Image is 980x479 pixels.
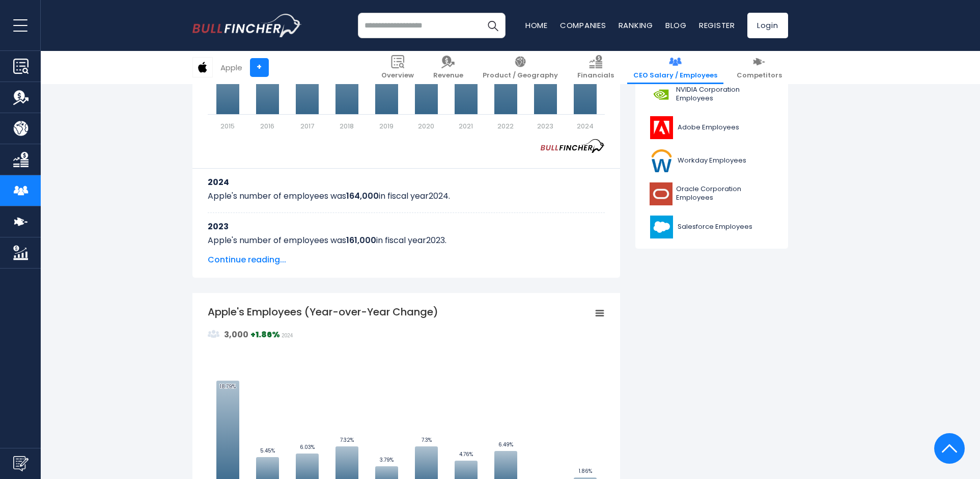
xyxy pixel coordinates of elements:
[433,71,463,80] span: Revenue
[208,328,220,340] img: graph_employee_icon.svg
[208,305,438,319] tspan: Apple's Employees (Year-over-Year Change)
[537,121,553,131] text: 2023
[208,176,605,189] h3: 2024
[340,436,353,444] tspan: 7.32%
[193,58,212,77] img: AAPL logo
[220,121,235,131] text: 2015
[192,14,302,37] a: Go to homepage
[426,234,445,246] span: 2023
[300,121,314,131] text: 2017
[224,329,248,340] strong: 3,000
[375,51,420,84] a: Overview
[477,51,564,84] a: Product / Geography
[678,156,746,165] span: Workday Employees
[649,216,675,238] img: CRM logo
[299,443,314,451] tspan: 6.03%
[578,467,592,475] tspan: 1.86%
[649,182,673,205] img: ORCL logo
[208,254,605,266] span: Continue reading...
[380,456,394,464] tspan: 3.79%
[643,213,780,241] a: Salesforce Employees
[429,190,449,202] span: 2024
[192,14,302,37] img: bullfincher logo
[208,234,605,247] p: Apple's number of employees was in fiscal year .
[427,51,469,84] a: Revenue
[619,20,653,31] a: Ranking
[381,71,414,80] span: Overview
[577,71,614,80] span: Financials
[643,114,780,142] a: Adobe Employees
[560,20,606,31] a: Companies
[208,190,605,202] p: Apple's number of employees was in fiscal year .
[421,436,431,444] tspan: 7.3%
[649,149,675,172] img: WDAY logo
[525,20,548,31] a: Home
[260,447,274,455] tspan: 5.45%
[643,180,780,208] a: Oracle Corporation Employees
[282,333,293,338] span: 2024
[480,13,506,38] button: Search
[633,71,717,80] span: CEO Salary / Employees
[678,223,752,231] span: Salesforce Employees
[676,185,774,202] span: Oracle Corporation Employees
[627,51,723,84] a: CEO Salary / Employees
[497,121,514,131] text: 2022
[346,234,376,246] b: 161,000
[731,51,788,84] a: Competitors
[643,147,780,175] a: Workday Employees
[737,71,782,80] span: Competitors
[649,116,675,139] img: ADBE logo
[250,58,269,77] a: +
[346,190,379,202] b: 164,000
[418,121,434,131] text: 2020
[220,62,242,73] div: Apple
[699,20,735,31] a: Register
[459,450,473,458] tspan: 4.76%
[379,121,394,131] text: 2019
[260,121,274,131] text: 2016
[649,83,674,106] img: NVDA logo
[498,441,513,448] tspan: 6.49%
[643,81,780,109] a: NVIDIA Corporation Employees
[747,13,788,38] a: Login
[340,121,354,131] text: 2018
[250,329,280,340] strong: +
[459,121,473,131] text: 2021
[571,51,620,84] a: Financials
[678,123,739,132] span: Adobe Employees
[576,121,593,131] text: 2024
[256,329,280,340] strong: 1.86%
[665,20,687,31] a: Blog
[219,383,235,390] tspan: 18.79%
[483,71,558,80] span: Product / Geography
[208,220,605,233] h3: 2023
[676,86,774,103] span: NVIDIA Corporation Employees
